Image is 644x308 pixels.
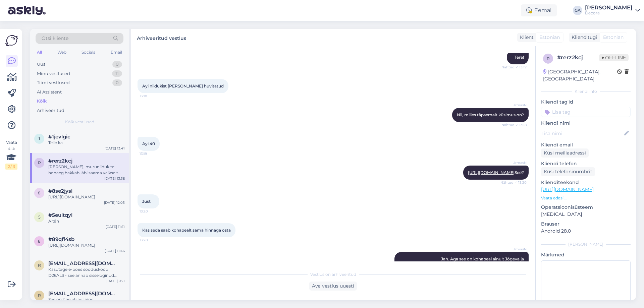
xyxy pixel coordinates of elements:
[105,146,125,151] div: [DATE] 13:41
[48,140,125,146] div: Teile ka
[541,148,589,158] div: Küsi meiliaadressi
[142,141,155,146] span: Ayi 40
[104,176,125,181] div: [DATE] 13:38
[457,112,524,117] span: Nii, milles täpsemalt küsimus on?
[5,139,17,170] div: Vaata siia
[468,170,524,175] span: See?
[37,107,64,114] div: Arhiveeritud
[36,48,43,57] div: All
[38,239,41,244] span: 8
[106,279,125,284] div: [DATE] 9:21
[48,242,125,248] div: [URL][DOMAIN_NAME]
[112,70,122,77] div: 11
[140,209,165,214] span: 13:20
[310,271,356,278] span: Vestlus on arhiveeritud
[140,94,165,99] span: 13:18
[517,34,534,41] div: Klient
[539,34,560,41] span: Estonian
[104,200,125,205] div: [DATE] 12:05
[521,4,557,16] div: Eemal
[569,34,597,41] div: Klienditugi
[38,160,41,165] span: r
[48,218,125,224] div: Aitäh
[585,5,640,16] a: [PERSON_NAME]Decora
[541,228,631,235] p: Android 28.0
[541,107,631,117] input: Lisa tag
[105,248,125,253] div: [DATE] 11:46
[80,48,97,57] div: Socials
[441,256,525,267] span: Jah. Aga see on kohapeal ainult Jõgeva ja [GEOGRAPHIC_DATA] poes.
[48,158,72,164] span: #rerz2kcj
[468,170,515,175] a: [URL][DOMAIN_NAME]
[140,238,165,243] span: 13:20
[541,221,631,228] p: Brauser
[515,55,524,60] span: Tere!
[109,48,123,57] div: Email
[543,68,617,82] div: [GEOGRAPHIC_DATA], [GEOGRAPHIC_DATA]
[573,6,582,15] div: GA
[38,263,41,268] span: r
[142,228,231,233] span: Kas seda saab kohapealt sama hinnaga osta
[585,5,633,10] div: [PERSON_NAME]
[585,10,633,16] div: Decora
[541,211,631,218] p: [MEDICAL_DATA]
[48,134,70,140] span: #1jevlgic
[501,65,527,70] span: Nähtud ✓ 13:17
[112,61,122,68] div: 0
[48,194,125,200] div: [URL][DOMAIN_NAME]
[56,48,68,57] div: Web
[48,212,72,218] span: #5euitqyi
[37,70,70,77] div: Minu vestlused
[37,61,45,68] div: Uus
[501,247,527,252] span: UrmasN
[500,180,527,185] span: Nähtud ✓ 13:20
[501,103,527,108] span: UrmasN
[48,236,74,242] span: #89qfi4sb
[547,56,550,61] span: r
[65,119,94,125] span: Kõik vestlused
[37,98,47,105] div: Kõik
[37,79,70,86] div: Tiimi vestlused
[541,141,631,148] p: Kliendi email
[541,160,631,167] p: Kliendi telefon
[541,251,631,258] p: Märkmed
[541,241,631,247] div: [PERSON_NAME]
[599,54,629,61] span: Offline
[48,164,125,176] div: [PERSON_NAME], muruniidukite hooaeg hakkab läbi saama vaikselt juba.
[48,188,72,194] span: #8se2jysl
[48,291,118,297] span: raivo.ahli@gmail.com
[142,83,224,88] span: Ayi niidukist [PERSON_NAME] huvitatud
[603,34,624,41] span: Estonian
[48,266,125,279] div: Kasutage e-poes sooduskoodi D26AL3 - see annab sisseloginud kliendile tavahinnaga toodetele 26% s...
[5,164,17,170] div: 2 / 3
[48,260,118,266] span: ragnar.jaago1997@gmail.com
[541,204,631,211] p: Operatsioonisüsteem
[541,88,631,95] div: Kliendi info
[557,54,599,62] div: # rerz2kcj
[38,214,41,220] span: 5
[541,120,631,127] p: Kliendi nimi
[48,297,125,303] div: See on ühe plaadi hind.
[106,224,125,229] div: [DATE] 11:51
[38,190,41,195] span: 8
[501,122,527,127] span: Nähtud ✓ 13:18
[112,79,122,86] div: 0
[137,33,186,42] label: Arhiveeritud vestlus
[541,99,631,106] p: Kliendi tag'id
[142,199,151,204] span: Just
[541,186,594,192] a: [URL][DOMAIN_NAME]
[501,160,527,165] span: UrmasN
[42,35,68,42] span: Otsi kliente
[38,293,41,298] span: r
[541,130,623,137] input: Lisa nimi
[5,34,18,47] img: Askly Logo
[309,282,357,291] div: Ava vestlus uuesti
[541,167,595,176] div: Küsi telefoninumbrit
[140,151,165,156] span: 13:19
[39,136,40,141] span: 1
[37,89,62,96] div: AI Assistent
[541,179,631,186] p: Klienditeekond
[541,195,631,201] p: Vaata edasi ...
